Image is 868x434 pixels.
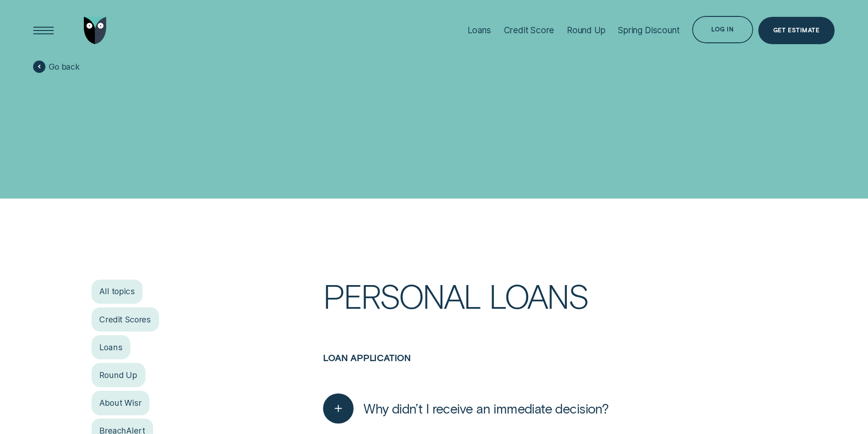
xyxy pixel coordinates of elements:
a: About Wisr [92,391,150,415]
h1: Personal Loans [323,280,776,352]
div: Loans [467,25,491,36]
span: Go back [49,62,80,72]
div: Credit Score [504,25,555,36]
div: Spring Discount [618,25,679,36]
a: Credit Scores [92,307,159,332]
button: Open Menu [30,17,57,44]
a: All topics [92,280,143,304]
a: Get Estimate [758,17,835,44]
h3: Loan application [323,352,776,386]
a: Loans [92,335,131,359]
img: Wisr [84,17,107,44]
a: Round Up [92,363,145,387]
button: Log in [692,16,753,43]
div: Round Up [567,25,606,36]
button: Why didn’t I receive an immediate decision? [323,393,608,424]
a: Go back [33,61,80,73]
span: Why didn’t I receive an immediate decision? [364,400,608,417]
